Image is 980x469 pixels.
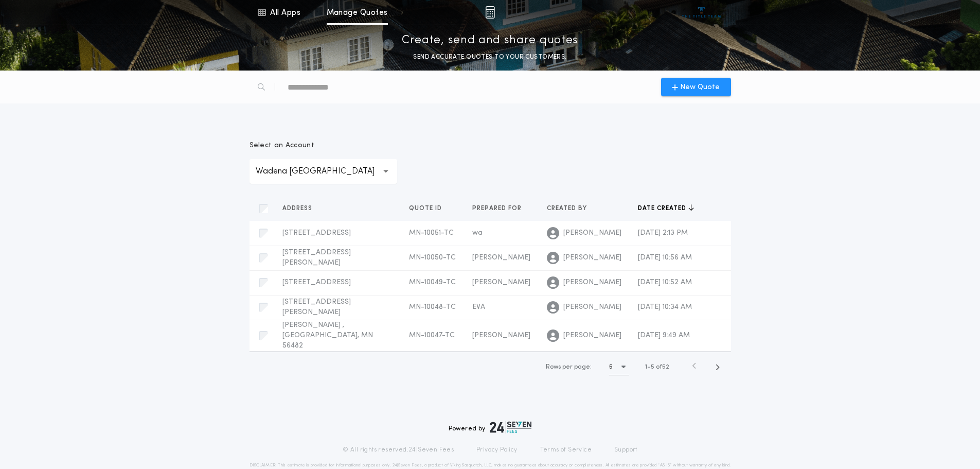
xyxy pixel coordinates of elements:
span: MN-10047-TC [409,332,455,339]
a: Support [614,446,637,454]
img: logo [490,421,532,433]
h1: 5 [609,362,613,372]
div: Powered by [449,421,532,433]
span: of 52 [656,362,669,372]
p: © All rights reserved. 24|Seven Fees [343,446,454,454]
span: wa [472,229,483,237]
span: [PERSON_NAME] , [GEOGRAPHIC_DATA], MN 56482 [282,321,373,350]
span: [PERSON_NAME] [472,254,530,262]
span: 5 [651,364,654,370]
button: Wadena [GEOGRAPHIC_DATA] [250,159,397,184]
button: 5 [609,359,629,375]
img: vs-icon [682,7,721,18]
p: Wadena [GEOGRAPHIC_DATA] [256,165,391,178]
span: 1 [645,364,647,370]
span: [DATE] 10:52 AM [638,279,692,286]
span: MN-10049-TC [409,279,456,286]
span: [PERSON_NAME] [472,332,530,339]
span: New Quote [680,82,720,93]
p: Select an Account [250,141,397,151]
p: Create, send and share quotes [402,32,578,49]
span: [PERSON_NAME] [472,279,530,286]
span: Address [282,204,314,213]
span: MN-10051-TC [409,229,454,237]
button: Date created [638,203,694,214]
span: [PERSON_NAME] [563,331,621,341]
button: Created by [547,203,595,214]
span: EVA [472,303,485,311]
span: [PERSON_NAME] [563,228,621,238]
a: Privacy Policy [476,446,518,454]
span: [STREET_ADDRESS][PERSON_NAME] [282,298,351,316]
button: Address [282,203,320,214]
span: [DATE] 9:49 AM [638,332,690,339]
span: [STREET_ADDRESS][PERSON_NAME] [282,249,351,267]
a: Terms of Service [540,446,592,454]
span: Date created [638,204,688,213]
button: New Quote [661,78,731,96]
span: Created by [547,204,589,213]
span: [DATE] 10:34 AM [638,303,692,311]
span: [DATE] 2:13 PM [638,229,688,237]
span: [PERSON_NAME] [563,253,621,263]
span: [STREET_ADDRESS] [282,229,351,237]
span: Prepared for [472,204,524,213]
span: [PERSON_NAME] [563,277,621,288]
span: [STREET_ADDRESS] [282,279,351,286]
span: [PERSON_NAME] [563,302,621,312]
span: MN-10048-TC [409,303,456,311]
p: SEND ACCURATE QUOTES TO YOUR CUSTOMERS. [413,52,566,62]
span: MN-10050-TC [409,254,456,262]
button: Quote ID [409,203,450,214]
span: Quote ID [409,204,444,213]
img: img [485,6,495,19]
span: Rows per page: [546,364,592,370]
span: [DATE] 10:56 AM [638,254,692,262]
